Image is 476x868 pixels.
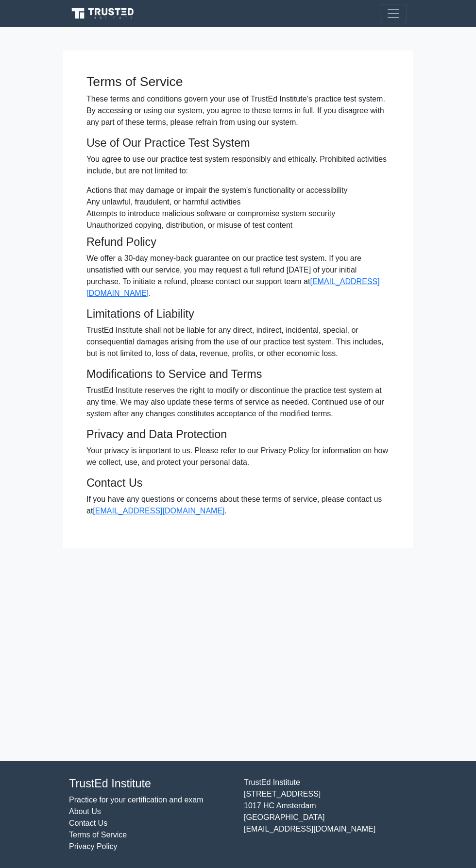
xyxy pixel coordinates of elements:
p: TrustEd Institute reserves the right to modify or discontinue the practice test system at any tim... [86,385,390,420]
a: [EMAIL_ADDRESS][DOMAIN_NAME] [93,507,224,515]
h4: Contact Us [86,476,390,490]
p: Your privacy is important to us. Please refer to our Privacy Policy for information on how we col... [86,445,390,468]
li: Attempts to introduce malicious software or compromise system security [86,208,390,220]
a: About Us [69,807,101,816]
h4: Limitations of Liability [86,307,390,321]
div: TrustEd Institute [STREET_ADDRESS] 1017 HC Amsterdam [GEOGRAPHIC_DATA] [EMAIL_ADDRESS][DOMAIN_NAME] [238,777,413,852]
a: Contact Us [69,819,107,827]
p: You agree to use our practice test system responsibly and ethically. Prohibited activities includ... [86,153,390,177]
h4: Use of Our Practice Test System [86,136,390,150]
h4: TrustEd Institute [69,777,232,790]
p: These terms and conditions govern your use of TrustEd Institute's practice test system. By access... [86,93,390,128]
a: Practice for your certification and exam [69,796,204,804]
li: Actions that may damage or impair the system's functionality or accessibility [86,185,390,196]
h4: Privacy and Data Protection [86,427,390,441]
h3: Terms of Service [86,74,390,89]
h4: Refund Policy [86,235,390,249]
a: Terms of Service [69,831,127,839]
li: Unauthorized copying, distribution, or misuse of test content [86,220,390,231]
p: TrustEd Institute shall not be liable for any direct, indirect, incidental, special, or consequen... [86,324,390,359]
button: Toggle navigation [380,4,407,23]
p: We offer a 30-day money-back guarantee on our practice test system. If you are unsatisfied with o... [86,253,390,299]
a: Privacy Policy [69,842,118,851]
a: [EMAIL_ADDRESS][DOMAIN_NAME] [86,277,380,297]
li: Any unlawful, fraudulent, or harmful activities [86,196,390,208]
h4: Modifications to Service and Terms [86,367,390,381]
p: If you have any questions or concerns about these terms of service, please contact us at . [86,494,390,517]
